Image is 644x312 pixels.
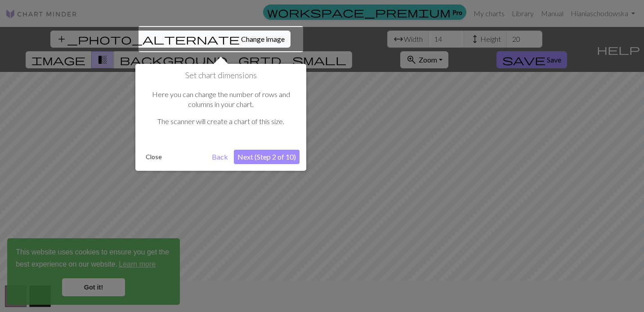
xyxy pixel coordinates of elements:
button: Back [208,150,232,164]
p: Here you can change the number of rows and columns in your chart. [147,89,295,110]
div: Set chart dimensions [135,64,306,171]
button: Next (Step 2 of 10) [234,150,300,164]
button: Close [142,150,165,164]
h1: Set chart dimensions [142,71,300,80]
p: The scanner will create a chart of this size. [147,116,295,126]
